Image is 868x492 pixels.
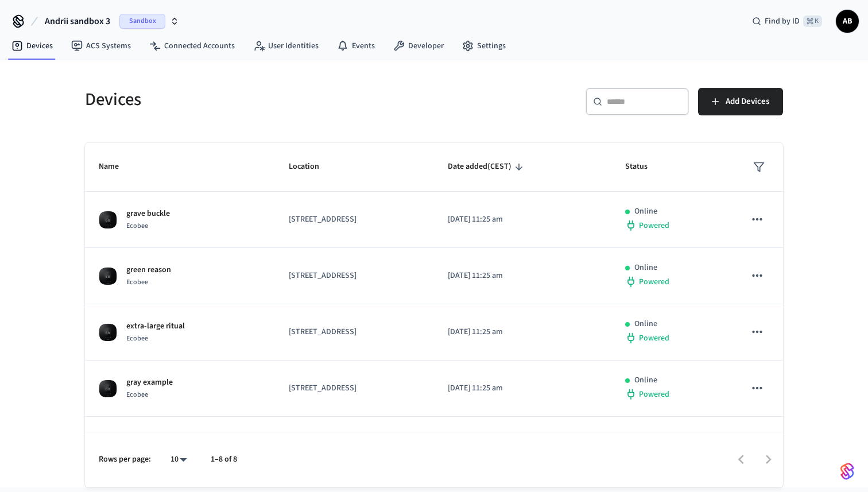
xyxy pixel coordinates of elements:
[448,382,598,394] p: [DATE] 11:25 am
[634,318,657,330] p: Online
[126,264,171,276] p: green reason
[165,451,192,468] div: 10
[384,36,453,56] a: Developer
[99,267,117,285] img: ecobee_lite_3
[803,16,822,27] span: ⌘ K
[634,206,657,218] p: Online
[453,36,515,56] a: Settings
[2,36,62,56] a: Devices
[639,389,669,400] span: Powered
[126,334,148,343] span: Ecobee
[99,211,117,229] img: ecobee_lite_3
[45,14,110,28] span: Andrii sandbox 3
[140,36,244,56] a: Connected Accounts
[126,208,170,220] p: grave buckle
[448,214,598,226] p: [DATE] 11:25 am
[836,10,859,33] button: AB
[289,158,334,176] span: Location
[726,94,769,109] span: Add Devices
[126,320,185,332] p: extra-large ritual
[126,277,148,287] span: Ecobee
[639,276,669,288] span: Powered
[840,462,854,481] img: SeamLogoGradient.69752ec5.svg
[634,374,657,386] p: Online
[639,332,669,344] span: Powered
[743,11,831,32] div: Find by ID⌘ K
[448,326,598,338] p: [DATE] 11:25 am
[837,11,858,32] span: AB
[211,454,237,466] p: 1–8 of 8
[126,221,148,231] span: Ecobee
[448,270,598,282] p: [DATE] 11:25 am
[99,379,117,398] img: ecobee_lite_3
[698,88,783,115] button: Add Devices
[289,270,420,282] p: [STREET_ADDRESS]
[99,323,117,342] img: ecobee_lite_3
[625,158,662,176] span: Status
[85,88,427,111] h5: Devices
[244,36,328,56] a: User Identities
[328,36,384,56] a: Events
[99,158,134,176] span: Name
[448,158,526,176] span: Date added(CEST)
[99,454,151,466] p: Rows per page:
[765,16,800,27] span: Find by ID
[62,36,140,56] a: ACS Systems
[289,214,420,226] p: [STREET_ADDRESS]
[126,390,148,400] span: Ecobee
[289,326,420,338] p: [STREET_ADDRESS]
[634,262,657,274] p: Online
[126,377,173,389] p: gray example
[634,431,657,443] p: Online
[119,14,165,29] span: Sandbox
[639,220,669,231] span: Powered
[289,382,420,394] p: [STREET_ADDRESS]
